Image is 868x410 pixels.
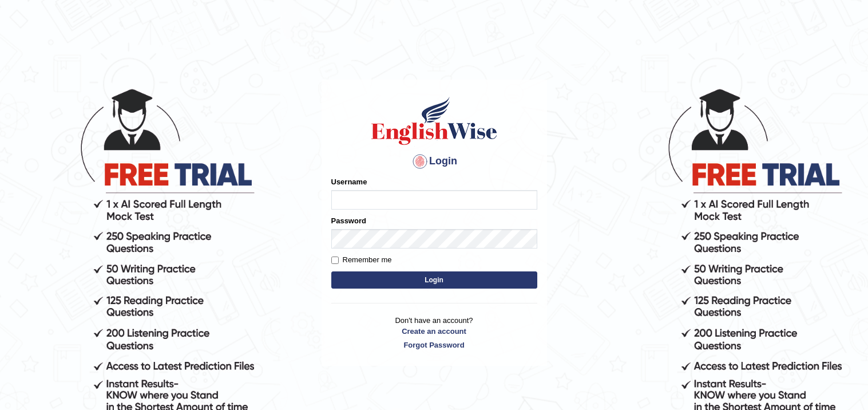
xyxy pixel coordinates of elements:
label: Password [331,215,366,226]
h4: Login [331,152,537,171]
label: Remember me [331,254,392,266]
a: Forgot Password [331,340,537,350]
a: Create an account [331,326,537,337]
img: Logo of English Wise sign in for intelligent practice with AI [369,95,500,147]
label: Username [331,176,367,187]
input: Remember me [331,257,339,264]
button: Login [331,271,537,289]
p: Don't have an account? [331,315,537,350]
